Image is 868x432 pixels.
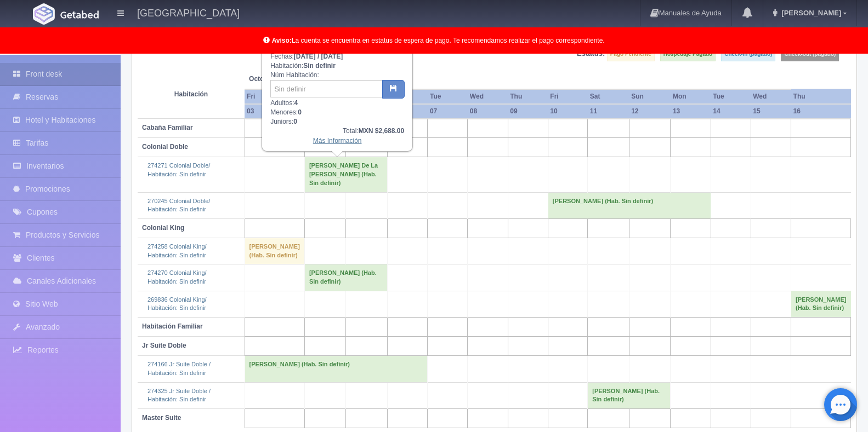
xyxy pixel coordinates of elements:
span: [PERSON_NAME] [779,9,841,17]
th: Thu [791,89,851,104]
th: 14 [711,104,751,119]
input: Sin definir [270,80,383,97]
a: Más Información [313,137,362,145]
img: Getabed [60,10,99,19]
b: Master Suite [142,414,181,422]
th: 09 [508,104,548,119]
th: 07 [428,104,468,119]
th: Wed [468,89,508,104]
th: Sat [588,89,629,104]
b: Habitación Familiar [142,322,203,330]
th: 16 [791,104,851,119]
td: [PERSON_NAME] (Hab. Sin definir) [791,291,851,317]
b: Colonial Doble [142,143,188,151]
span: October [249,74,342,84]
b: Jr Suite Doble [142,342,186,349]
th: 12 [629,104,671,119]
th: Thu [508,89,548,104]
b: 4 [294,99,298,107]
img: Getabed [33,3,55,25]
label: Pago Pendiente [607,47,655,61]
th: Fri [245,89,304,104]
b: [DATE] / [DATE] [294,53,343,60]
td: [PERSON_NAME] (Hab. Sin definir) [245,238,304,264]
b: Colonial King [142,224,184,232]
a: 274271 Colonial Doble/Habitación: Sin definir [147,162,210,177]
td: [PERSON_NAME] De La [PERSON_NAME] (Hab. Sin definir) [304,157,387,192]
th: Fri [548,89,587,104]
td: [PERSON_NAME] (Hab. Sin definir) [588,382,671,408]
b: Aviso: [272,37,292,44]
b: MXN $2,688.00 [359,127,404,135]
th: 13 [671,104,711,119]
th: Tue [711,89,751,104]
th: Mon [671,89,711,104]
div: Total: [270,126,404,136]
th: Sun [629,89,671,104]
td: [PERSON_NAME] (Hab. Sin definir) [548,192,711,218]
div: Fechas: Habitación: Núm Habitación: Adultos: Menores: Juniors: [263,38,412,151]
label: Check-out (pagado) [781,47,839,61]
b: Cabaña Familiar [142,124,193,131]
b: 0 [298,108,302,116]
h4: [GEOGRAPHIC_DATA] [137,5,240,19]
b: Sin definir [303,62,336,70]
th: 08 [468,104,508,119]
a: 274166 Jr Suite Doble /Habitación: Sin definir [147,361,211,376]
th: Wed [751,89,791,104]
a: 274270 Colonial King/Habitación: Sin definir [147,269,207,285]
th: 15 [751,104,791,119]
th: Tue [428,89,468,104]
th: 11 [588,104,629,119]
a: 269836 Colonial King/Habitación: Sin definir [147,296,207,312]
label: Estatus: [577,49,605,59]
td: [PERSON_NAME] (Hab. Sin definir) [304,264,387,291]
td: [PERSON_NAME] (Hab. Sin definir) [245,356,428,382]
a: 270245 Colonial Doble/Habitación: Sin definir [147,198,210,213]
label: Check-in (pagado) [721,47,775,61]
th: 10 [548,104,587,119]
a: 274258 Colonial King/Habitación: Sin definir [147,243,207,258]
label: Hospedaje Pagado [660,47,716,61]
th: 03 [245,104,304,119]
b: 0 [293,118,297,125]
a: 274325 Jr Suite Doble /Habitación: Sin definir [147,388,211,403]
strong: Habitación [174,90,208,98]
